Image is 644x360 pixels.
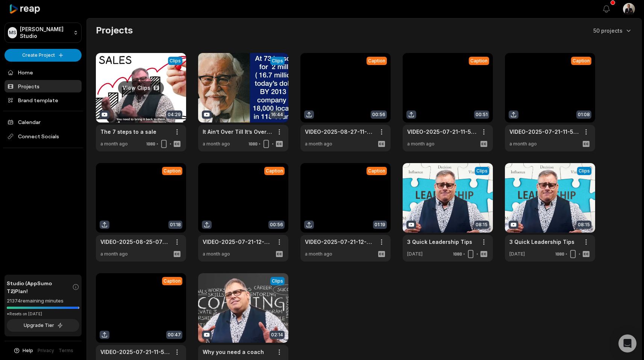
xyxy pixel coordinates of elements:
[5,66,82,79] a: Home
[203,348,264,356] a: Why you need a coach
[100,128,156,136] a: The 7 steps to a sale
[13,347,33,354] button: Help
[20,26,70,39] p: [PERSON_NAME] Studio
[7,319,79,332] button: Upgrade Tier
[100,238,170,246] a: VIDEO-2025-08-25-07-58-20
[7,297,79,305] div: 21374 remaining minutes
[203,128,272,136] a: It Ain’t Over Till It’s Over: [PERSON_NAME] Ultimate Talk on Resilience, Comebacks & Success
[509,128,579,136] a: VIDEO-2025-07-21-11-55-41
[407,238,472,246] a: 3 Quick Leadership Tips
[7,279,72,295] span: Studio (AppSumo T2) Plan!
[7,311,79,317] div: *Resets on [DATE]
[407,128,476,136] a: VIDEO-2025-07-21-11-58-47
[5,80,82,92] a: Projects
[8,27,17,38] div: MS
[5,94,82,106] a: Brand template
[5,49,82,62] button: Create Project
[509,238,574,246] a: 3 Quick Leadership Tips
[5,116,82,128] a: Calendar
[203,238,272,246] a: VIDEO-2025-07-21-12-01-09
[96,24,133,36] h2: Projects
[305,128,374,136] a: VIDEO-2025-08-27-11-34-01
[38,347,54,354] a: Privacy
[23,347,33,354] span: Help
[5,130,82,143] span: Connect Socials
[59,347,73,354] a: Terms
[593,27,632,35] button: 50 projects
[618,334,636,352] div: Open Intercom Messenger
[100,348,170,356] a: VIDEO-2025-07-21-11-56-37
[305,238,374,246] a: VIDEO-2025-07-21-12-03-28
